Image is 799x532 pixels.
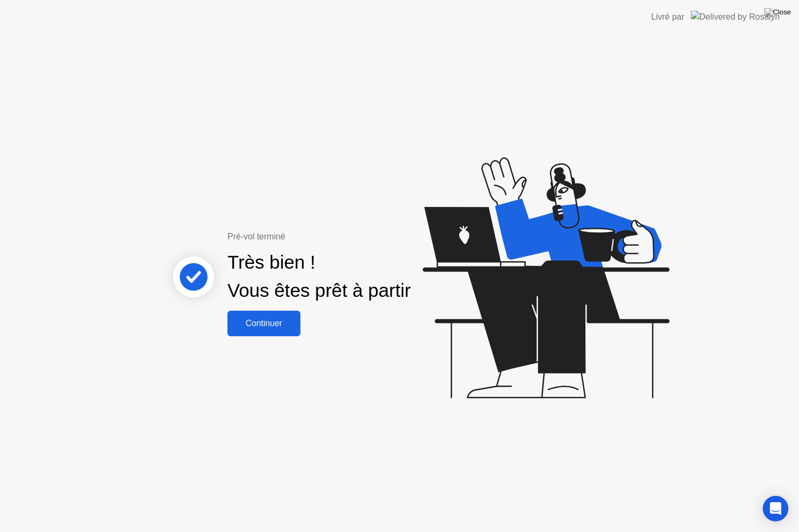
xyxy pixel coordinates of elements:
[764,8,791,16] img: Close
[227,248,411,305] div: Très bien ! Vous êtes prêt à partir
[227,230,447,243] div: Pré-vol terminé
[651,11,684,23] div: Livré par
[691,11,780,23] img: Delivered by Rosalyn
[231,319,297,328] div: Continuer
[227,311,300,336] button: Continuer
[763,496,788,521] div: Open Intercom Messenger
